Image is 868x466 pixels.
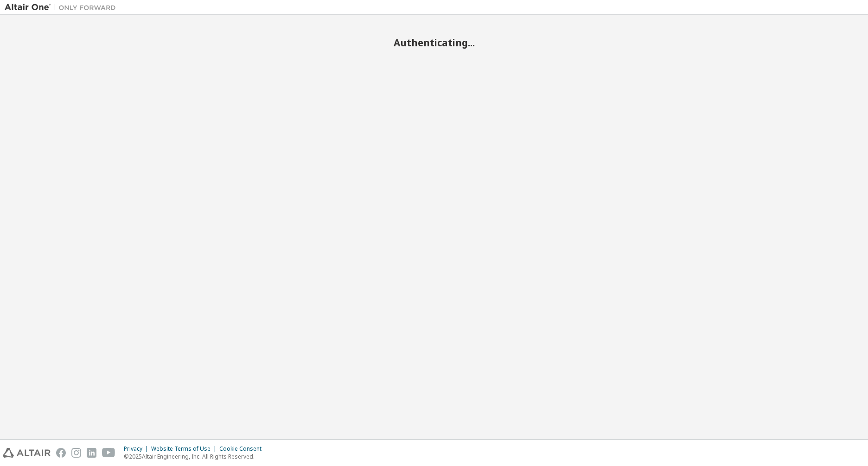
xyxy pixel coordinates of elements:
p: © 2025 Altair Engineering, Inc. All Rights Reserved. [124,453,267,460]
h2: Authenticating... [5,37,863,49]
div: Website Terms of Use [151,445,219,453]
img: youtube.svg [102,448,115,458]
img: instagram.svg [71,448,81,458]
img: altair_logo.svg [3,448,51,458]
img: Altair One [5,3,121,12]
img: linkedin.svg [87,448,96,458]
img: facebook.svg [56,448,66,458]
div: Privacy [124,445,151,453]
div: Cookie Consent [219,445,267,453]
